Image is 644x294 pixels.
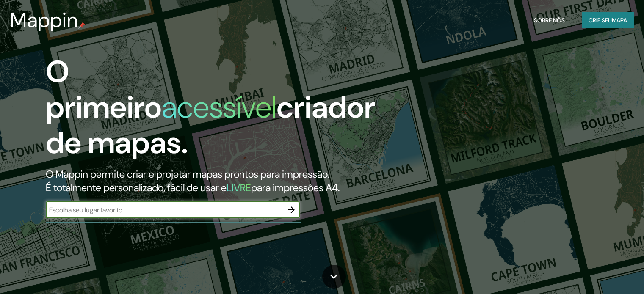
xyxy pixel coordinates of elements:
iframe: Help widget launcher [569,261,635,285]
input: Escolha seu lugar favorito [46,205,283,215]
font: LIVRE [227,181,251,194]
font: para impressões A4. [251,181,340,194]
button: Crie seumapa [582,12,634,28]
font: mapa [612,16,627,24]
font: Crie seu [589,16,612,24]
font: O Mappin permite criar e projetar mapas prontos para impressão. [46,168,329,181]
font: Sobre nós [534,16,565,24]
font: É totalmente personalizado, fácil de usar e [46,181,227,194]
font: acessível [162,88,276,127]
font: Mappin [10,7,78,33]
font: criador de mapas. [46,88,375,162]
img: pino de mapa [78,22,85,29]
font: O primeiro [46,52,162,127]
button: Sobre nós [531,12,568,28]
